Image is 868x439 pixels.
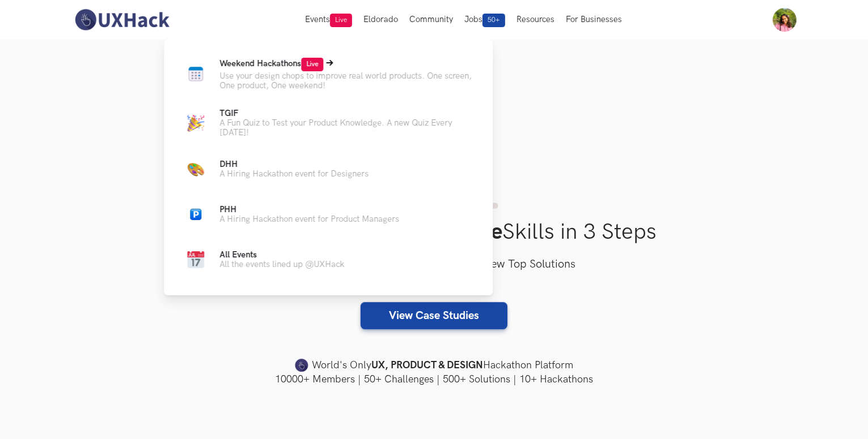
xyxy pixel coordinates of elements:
strong: UX, PRODUCT & DESIGN [371,358,483,373]
img: UXHack-logo.png [71,8,172,32]
span: Live [330,14,352,27]
h4: 10000+ Members | 50+ Challenges | 500+ Solutions | 10+ Hackathons [71,372,797,386]
img: Color Palette [187,161,204,178]
img: Calendar [187,251,204,268]
h3: Select a Case Study, Test your skills & View Top Solutions [71,256,797,274]
a: Party capTGIFA Fun Quiz to Test your Product Knowledge. A new Quiz Every [DATE]! [182,109,475,137]
p: A Fun Quiz to Test your Product Knowledge. A new Quiz Every [DATE]! [219,118,475,137]
img: Parking [190,209,201,220]
p: Use your design chops to improve real world products. One screen, One product, One weekend! [219,71,475,91]
span: 50+ [482,14,505,27]
span: DHH [219,160,238,169]
img: uxhack-favicon-image.png [295,358,308,373]
span: All Events [219,250,257,260]
a: View Case Studies [361,302,507,329]
img: Your profile pic [773,8,797,32]
h1: Improve Your Skills in 3 Steps [71,219,797,246]
span: Weekend Hackathons [219,59,323,68]
p: A Hiring Hackathon event for Product Managers [219,214,399,224]
h4: World's Only Hackathon Platform [71,358,797,373]
a: Color PaletteDHHA Hiring Hackathon event for Designers [182,156,475,183]
a: ParkingPHHA Hiring Hackathon event for Product Managers [182,201,475,228]
p: A Hiring Hackathon event for Designers [219,169,369,179]
img: Party cap [187,115,204,132]
span: TGIF [219,109,238,118]
span: PHH [219,205,236,214]
span: Live [301,58,323,71]
img: Calendar new [187,66,204,83]
a: Calendar newWeekend HackathonsLiveUse your design chops to improve real world products. One scree... [182,58,475,91]
a: CalendarAll EventsAll the events lined up @UXHack [182,246,475,273]
p: All the events lined up @UXHack [219,260,344,269]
